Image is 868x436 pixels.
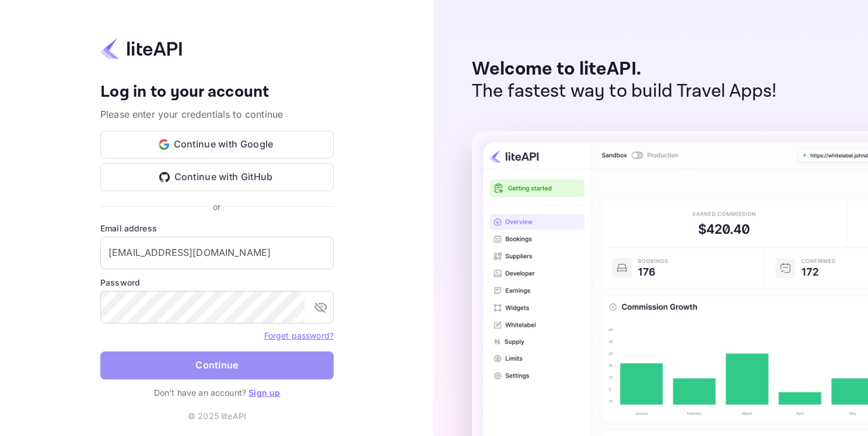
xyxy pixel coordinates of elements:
button: Continue with GitHub [100,163,334,191]
p: Don't have an account? [100,386,334,399]
p: © 2025 liteAPI [188,410,246,422]
label: Password [100,276,334,289]
a: Forget password? [264,330,334,340]
img: liteapi [100,37,182,60]
button: Continue [100,351,334,379]
label: Email address [100,222,334,234]
h4: Log in to your account [100,82,334,103]
input: Enter your email address [100,237,334,269]
a: Sign up [249,388,280,398]
p: Welcome to liteAPI. [472,58,777,80]
p: The fastest way to build Travel Apps! [472,80,777,103]
button: Continue with Google [100,131,334,159]
p: or [213,201,220,213]
button: toggle password visibility [309,296,332,319]
p: Please enter your credentials to continue [100,107,334,121]
a: Forget password? [264,329,334,341]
